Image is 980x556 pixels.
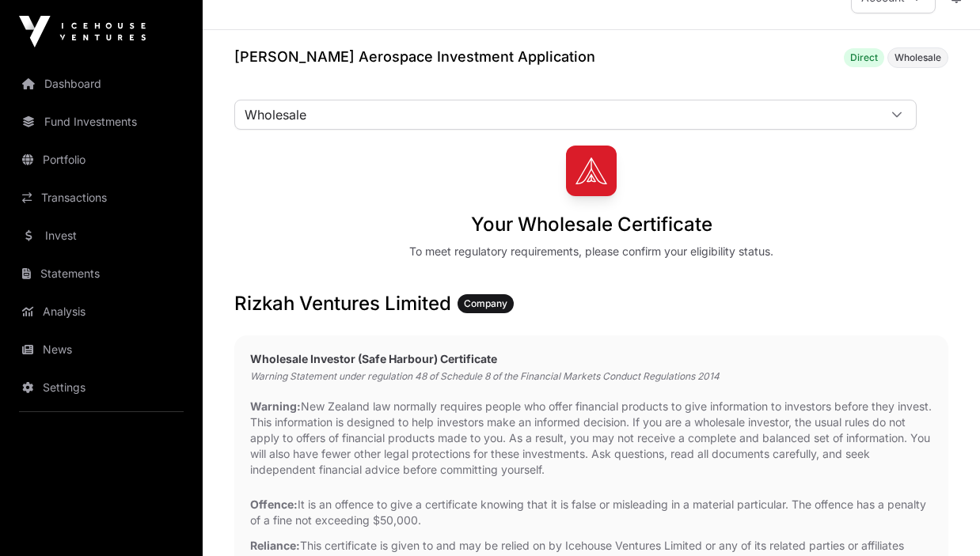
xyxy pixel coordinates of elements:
p: It is an offence to give a certificate knowing that it is false or misleading in a material parti... [250,497,933,528]
h2: Wholesale Investor (Safe Harbour) Certificate [250,351,933,367]
strong: Warning: [250,399,301,413]
a: Analysis [13,294,190,329]
a: Fund Investments [13,104,190,139]
a: Portfolio [13,142,190,177]
span: Company [464,297,507,310]
span: Wholesale [895,51,941,64]
img: Icehouse Ventures Logo [19,16,146,47]
div: To meet regulatory requirements, please confirm your eligibility status. [409,244,773,259]
img: Dawn Aerospace [566,146,617,196]
a: Statements [13,256,190,291]
span: Direct [850,51,878,64]
h3: Rizkah Ventures Limited [234,291,948,316]
a: Settings [13,370,190,405]
strong: Reliance: [250,539,300,552]
a: Invest [13,218,190,253]
h1: [PERSON_NAME] Aerospace Investment Application [234,46,595,68]
iframe: Chat Widget [901,480,980,556]
p: Warning Statement under regulation 48 of Schedule 8 of the Financial Markets Conduct Regulations ... [250,370,933,383]
span: Wholesale [235,100,878,129]
h1: Your Wholesale Certificate [471,212,712,237]
strong: Offence: [250,497,298,511]
a: News [13,332,190,367]
a: Transactions [13,180,190,215]
a: Dashboard [13,66,190,101]
p: New Zealand law normally requires people who offer financial products to give information to inve... [250,399,933,478]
